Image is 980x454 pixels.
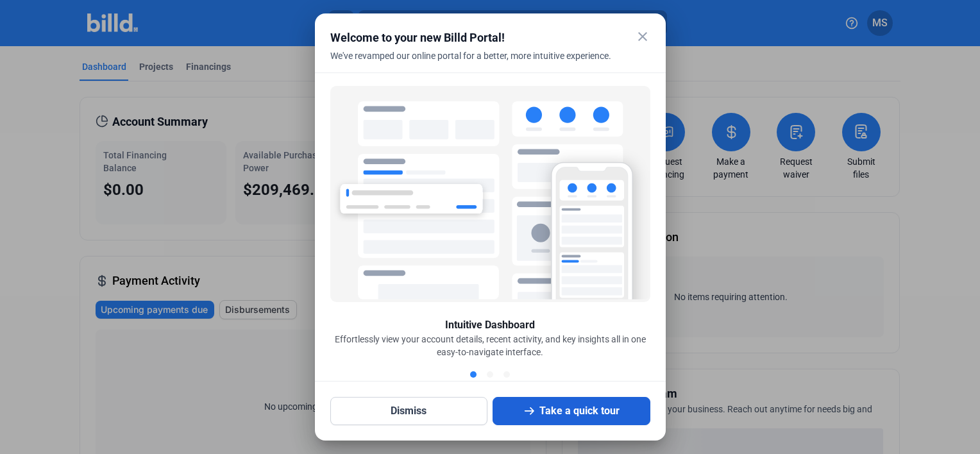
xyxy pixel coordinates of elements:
div: We've revamped our online portal for a better, more intuitive experience. [330,49,618,78]
div: Intuitive Dashboard [445,317,535,333]
button: Take a quick tour [493,397,650,425]
button: Dismiss [330,397,488,425]
div: Welcome to your new Billd Portal! [330,29,618,47]
div: Effortlessly view your account details, recent activity, and key insights all in one easy-to-navi... [330,333,650,358]
mat-icon: close [635,29,650,44]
